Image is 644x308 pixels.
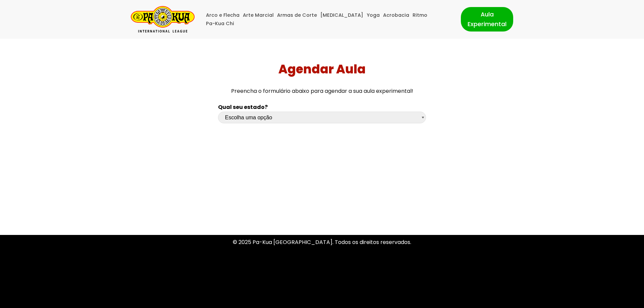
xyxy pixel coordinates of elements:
[277,11,317,19] a: Armas de Corte
[218,103,268,111] b: Qual seu estado?
[205,11,451,28] div: Menu primário
[292,266,352,274] a: Política de Privacidade
[206,11,239,19] a: Arco e Flecha
[3,62,642,76] h1: Agendar Aula
[383,11,409,19] a: Acrobacia
[367,11,380,19] a: Yoga
[131,6,195,33] a: Pa-Kua Brasil Uma Escola de conhecimentos orientais para toda a família. Foco, habilidade concent...
[413,11,427,19] a: Ritmo
[131,296,144,303] a: Neve
[131,238,513,247] p: © 2025 Pa-Kua [GEOGRAPHIC_DATA]. Todos os direitos reservados.
[243,11,274,19] a: Arte Marcial
[131,295,200,304] p: | Movido a
[461,7,513,31] a: Aula Experimental
[206,19,234,28] a: Pa-Kua Chi
[171,296,200,303] a: WordPress
[3,86,642,96] p: Preencha o formulário abaixo para agendar a sua aula experimental!
[320,11,363,19] a: [MEDICAL_DATA]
